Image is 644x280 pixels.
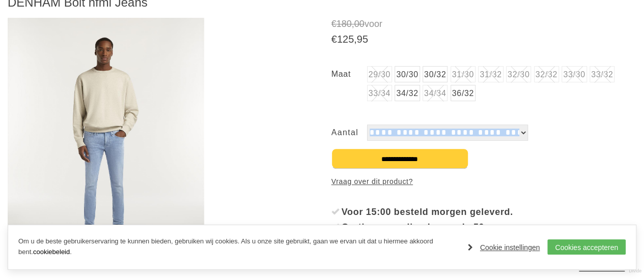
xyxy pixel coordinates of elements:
img: DENHAM Bolt hfml Jeans [313,18,509,263]
span: 125 [337,34,354,45]
span: , [354,34,357,45]
span: 00 [354,19,365,29]
span: , [352,19,354,29]
a: 30/30 [395,66,419,82]
div: Voor 15:00 besteld morgen geleverd. [342,204,636,220]
span: voor [331,18,636,30]
span: € [331,19,337,29]
span: € [331,34,337,45]
img: DENHAM Bolt hfml Jeans [8,18,204,263]
a: 36/32 [451,85,475,101]
label: Aantal [331,125,367,141]
a: Cookie instellingen [468,240,540,255]
p: Om u de beste gebruikerservaring te kunnen bieden, gebruiken wij cookies. Als u onze site gebruik... [18,236,458,258]
a: 34/32 [395,85,419,101]
a: Cookies accepteren [547,239,626,255]
div: Gratis verzending boven de 50 euro. [342,220,636,235]
span: 180 [337,19,352,29]
ul: Maat [331,66,636,104]
a: Vraag over dit product? [331,174,413,189]
a: cookiebeleid [33,248,70,256]
a: 30/32 [423,66,447,82]
span: 95 [357,34,368,45]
